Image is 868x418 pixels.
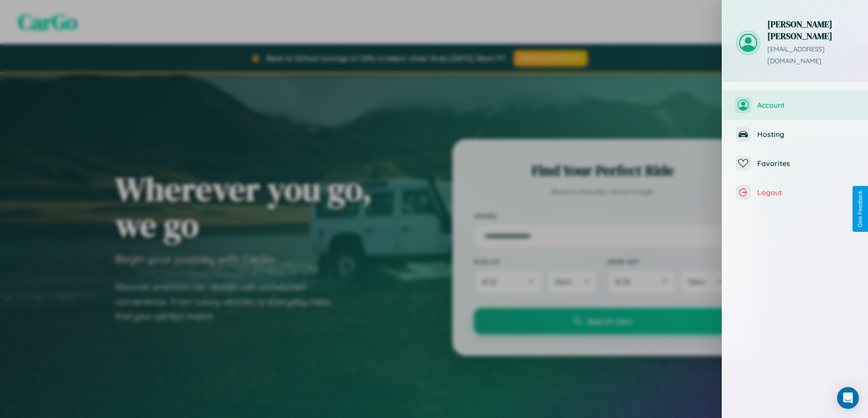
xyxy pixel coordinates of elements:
[767,18,854,42] h3: [PERSON_NAME] [PERSON_NAME]
[757,101,854,110] span: Account
[837,387,859,409] div: Open Intercom Messenger
[722,149,868,178] button: Favorites
[767,44,854,67] p: [EMAIL_ADDRESS][DOMAIN_NAME]
[722,91,868,120] button: Account
[722,120,868,149] button: Hosting
[757,159,854,168] span: Favorites
[757,130,854,139] span: Hosting
[757,188,854,197] span: Logout
[857,191,863,227] div: Give Feedback
[722,178,868,207] button: Logout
